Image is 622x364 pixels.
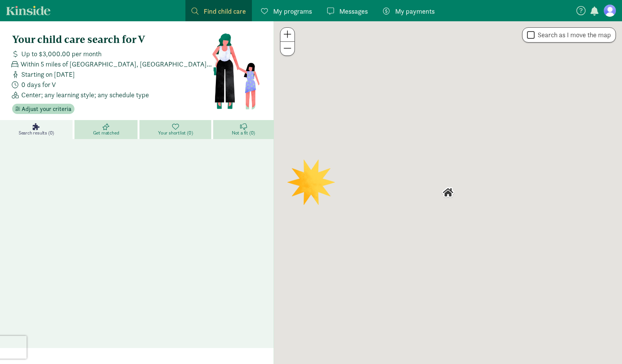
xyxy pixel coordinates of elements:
[6,6,51,15] a: Kinside
[19,130,54,136] span: Search results (0)
[12,104,74,114] button: Adjust your criteria
[535,30,611,40] label: Search as I move the map
[204,6,246,16] span: Find child care
[158,130,193,136] span: Your shortlist (0)
[213,120,274,139] a: Not a fit (0)
[21,90,149,100] span: Center; any learning style; any schedule type
[21,79,56,90] span: 0 days for V
[232,130,255,136] span: Not a fit (0)
[273,6,312,16] span: My programs
[21,69,75,79] span: Starting on [DATE]
[21,59,212,69] span: Within 5 miles of [GEOGRAPHIC_DATA], [GEOGRAPHIC_DATA] 98199
[74,120,139,139] a: Get matched
[339,6,368,16] span: Messages
[22,104,71,114] span: Adjust your criteria
[139,120,213,139] a: Your shortlist (0)
[395,6,435,16] span: My payments
[93,130,119,136] span: Get matched
[442,186,454,199] div: Click to see details
[12,33,212,46] h4: Your child care search for V
[21,49,101,59] span: Up to $3,000.00 per month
